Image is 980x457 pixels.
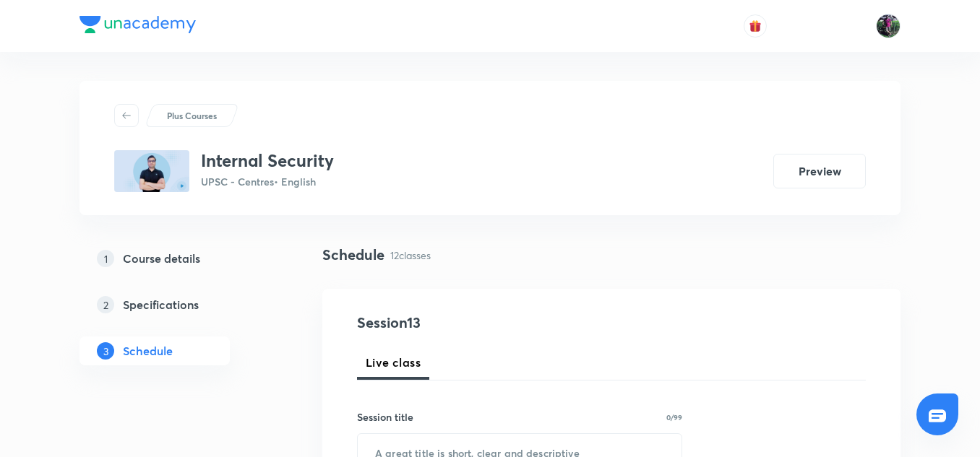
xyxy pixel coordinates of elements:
p: Plus Courses [167,109,217,122]
h5: Course details [123,250,200,267]
a: 2Specifications [79,290,276,319]
h5: Specifications [123,296,199,313]
p: UPSC - Centres • English [201,174,334,189]
h3: Internal Security [201,150,334,171]
h4: Schedule [322,244,384,266]
p: 1 [97,250,114,267]
button: Preview [773,154,866,188]
p: 0/99 [666,414,682,421]
p: 12 classes [390,248,431,263]
span: Live class [366,354,421,371]
img: e42f1213414f475fa52d9e7749a2cdf9.jpg [114,150,189,192]
h4: Session 13 [357,312,621,334]
img: Ravishekhar Kumar [876,14,901,38]
a: 1Course details [79,244,276,273]
a: Company Logo [79,16,196,37]
h5: Schedule [123,342,173,360]
p: 2 [97,296,114,313]
button: avatar [744,14,767,38]
p: 3 [97,342,114,360]
img: Company Logo [79,16,196,33]
img: avatar [749,19,762,32]
h6: Session title [357,409,413,425]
